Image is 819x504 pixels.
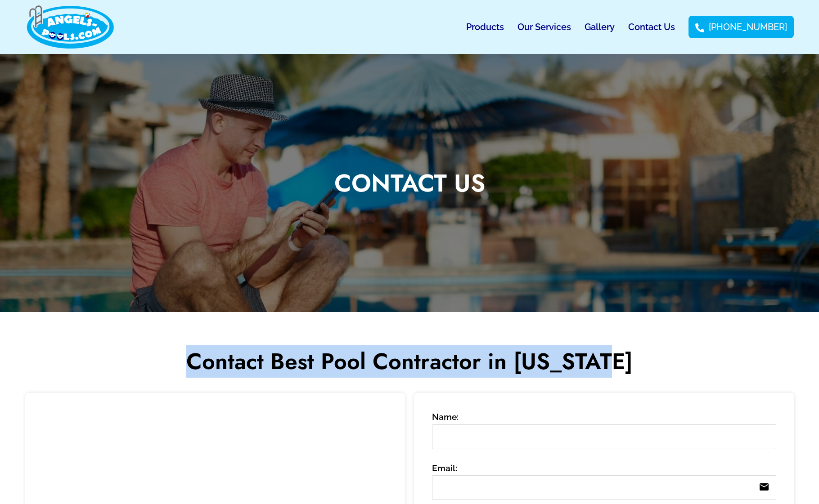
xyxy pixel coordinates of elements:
nav: Menu [466,17,675,37]
a: Gallery [585,17,615,37]
span: Name: [432,411,459,424]
a: [PHONE_NUMBER] [695,20,787,34]
h2: Contact Best Pool Contractor in [US_STATE] [162,348,657,375]
span: Email: [432,463,457,473]
h1: Contact Us [334,171,485,195]
a: Products [466,17,504,37]
a: Contact Us [628,17,675,37]
input: Email:email [432,475,776,500]
i: email [759,480,770,495]
span: [PHONE_NUMBER] [706,20,787,34]
input: Name: [432,424,776,449]
a: Our Services [517,17,571,37]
